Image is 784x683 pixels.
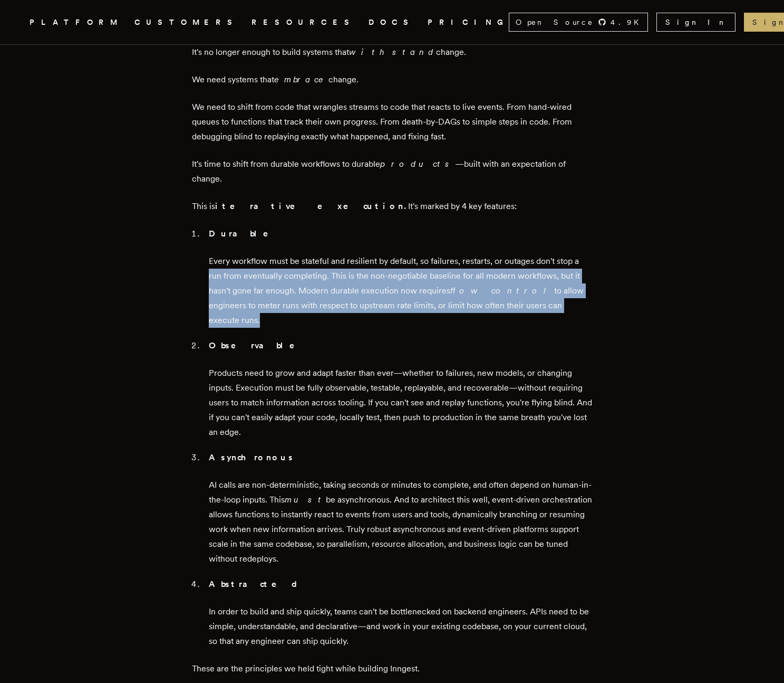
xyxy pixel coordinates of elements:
em: must [285,495,326,505]
span: 4.9 K [611,17,645,27]
button: RESOURCES [251,16,356,29]
strong: Durable [209,229,283,239]
em: withstand [349,47,436,57]
p: AI calls are non-deterministic, taking seconds or minutes to complete, and often depend on human-... [209,478,593,566]
strong: Observable [209,340,309,350]
a: CUSTOMERS [134,16,239,29]
p: Products need to grow and adapt faster than ever—whether to failures, new models, or changing inp... [209,366,593,440]
p: These are the principles we held tight while building Inngest. [192,661,593,676]
strong: Asynchronous [209,452,294,462]
a: Sign In [656,13,735,32]
p: Every workflow must be stateful and resilient by default, so failures, restarts, or outages don't... [209,254,593,328]
p: In order to build and ship quickly, teams can't be bottlenecked on backend engineers. APIs need t... [209,604,593,649]
p: This is It's marked by 4 key features: [192,199,593,214]
em: products [380,159,455,169]
strong: Abstracted [209,579,306,589]
strong: iterative execution. [215,201,408,211]
p: We need to shift from code that wrangles streams to code that reacts to live events. From hand-wi... [192,100,593,144]
p: We need systems that change. [192,72,593,87]
a: PRICING [428,16,509,29]
p: It's no longer enough to build systems that change. [192,45,593,60]
p: It's time to shift from durable workflows to durable —built with an expectation of change. [192,157,593,186]
em: embrace [274,74,328,84]
a: DOCS [369,16,415,29]
span: Open Source [516,17,594,27]
em: flow control [450,286,554,296]
button: PLATFORM [30,16,122,29]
